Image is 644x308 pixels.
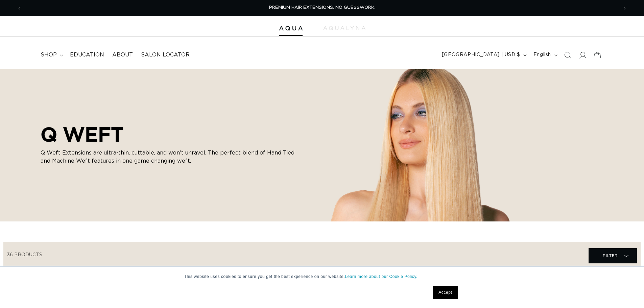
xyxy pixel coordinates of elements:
span: PREMIUM HAIR EXTENSIONS. NO GUESSWORK. [269,5,375,10]
span: [GEOGRAPHIC_DATA] | USD $ [442,51,520,58]
span: About [112,51,133,58]
button: [GEOGRAPHIC_DATA] | USD $ [438,49,529,62]
summary: Search [560,48,575,63]
img: aqualyna.com [323,26,365,30]
span: English [533,51,551,58]
span: Filter [603,249,618,262]
p: Q Weft Extensions are ultra-thin, cuttable, and won’t unravel. The perfect blend of Hand Tied and... [41,149,297,165]
a: Learn more about our Cookie Policy. [345,274,418,279]
button: Previous announcement [12,2,27,15]
a: Salon Locator [137,47,194,63]
a: Education [66,47,108,63]
h2: Q WEFT [41,122,297,146]
button: English [529,49,560,62]
span: 36 products [7,253,42,257]
span: Education [70,51,104,58]
button: Next announcement [617,2,632,15]
summary: Filter [589,248,637,263]
span: shop [41,51,57,58]
a: Accept [433,286,458,299]
span: Salon Locator [141,51,190,58]
img: Aqua Hair Extensions [279,26,303,31]
summary: shop [37,47,66,63]
p: This website uses cookies to ensure you get the best experience on our website. [184,274,460,280]
a: About [108,47,137,63]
